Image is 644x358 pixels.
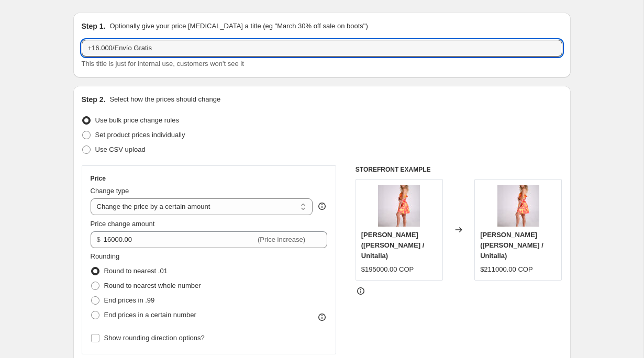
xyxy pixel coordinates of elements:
div: $195000.00 COP [361,264,414,275]
span: Price change amount [91,220,155,228]
span: Change type [91,187,129,195]
span: Rounding [91,252,120,260]
img: FALDABARUNARANJA2_80x.jpg [497,185,539,227]
span: End prices in .99 [104,296,155,304]
h2: Step 2. [82,94,106,105]
h2: Step 1. [82,21,106,31]
span: (Price increase) [258,236,305,243]
span: Set product prices individually [95,131,185,139]
p: Optionally give your price [MEDICAL_DATA] a title (eg "March 30% off sale on boots") [109,21,368,31]
span: Round to nearest .01 [104,267,168,275]
h6: STOREFRONT EXAMPLE [356,165,562,174]
span: Round to nearest whole number [104,282,201,289]
div: $211000.00 COP [480,264,532,275]
span: [PERSON_NAME] ([PERSON_NAME] / Unitalla) [480,231,543,260]
div: help [317,201,327,211]
span: Use CSV upload [95,146,146,153]
span: Show rounding direction options? [104,334,205,342]
img: FALDABARUNARANJA2_80x.jpg [378,185,420,227]
input: -10.00 [104,231,256,248]
span: This title is just for internal use, customers won't see it [82,60,244,68]
input: 30% off holiday sale [82,40,562,57]
p: Select how the prices should change [109,94,220,105]
span: [PERSON_NAME] ([PERSON_NAME] / Unitalla) [361,231,425,260]
h3: Price [91,174,106,183]
span: $ [97,236,101,243]
span: End prices in a certain number [104,311,196,319]
span: Use bulk price change rules [95,116,179,124]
